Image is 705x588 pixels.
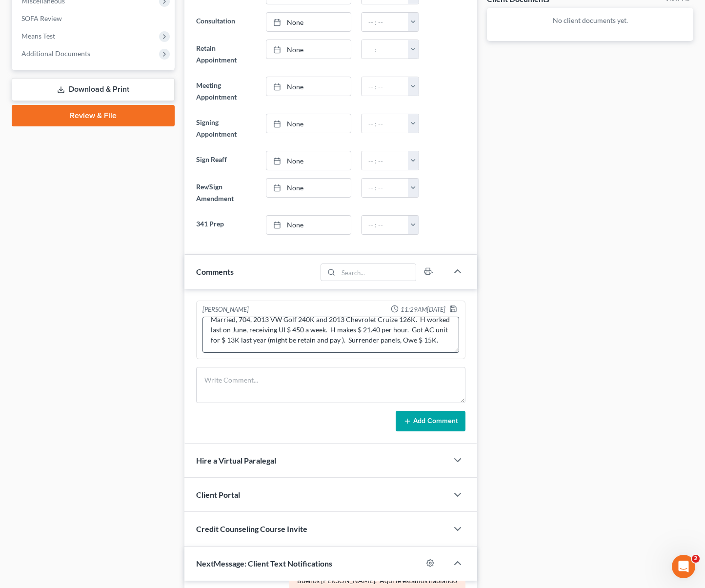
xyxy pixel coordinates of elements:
[362,40,408,59] input: -- : --
[196,490,240,499] span: Client Portal
[12,105,175,126] a: Review & File
[362,151,408,170] input: -- : --
[191,114,261,143] label: Signing Appointment
[362,114,408,133] input: -- : --
[266,77,351,96] a: None
[266,114,351,133] a: None
[266,13,351,31] a: None
[196,456,276,465] span: Hire a Virtual Paralegal
[401,305,445,314] span: 11:29AM[DATE]
[266,40,351,59] a: None
[266,179,351,197] a: None
[191,215,261,235] label: 341 Prep
[196,559,332,568] span: NextMessage: Client Text Notifications
[339,264,416,281] input: Search...
[362,216,408,234] input: -- : --
[202,305,249,315] div: [PERSON_NAME]
[362,13,408,31] input: -- : --
[396,411,465,431] button: Add Comment
[191,77,261,106] label: Meeting Appointment
[362,179,408,197] input: -- : --
[12,78,175,101] a: Download & Print
[196,267,234,276] span: Comments
[191,178,261,207] label: Rev/Sign Amendment
[362,77,408,96] input: -- : --
[14,10,175,27] a: SOFA Review
[266,216,351,234] a: None
[21,32,55,40] span: Means Test
[692,555,700,563] span: 2
[191,12,261,32] label: Consultation
[21,49,90,58] span: Additional Documents
[672,555,695,578] iframe: Intercom live chat
[191,151,261,170] label: Sign Reaff
[196,524,307,533] span: Credit Counseling Course Invite
[21,14,62,22] span: SOFA Review
[495,16,685,25] p: No client documents yet.
[191,40,261,69] label: Retain Appointment
[266,151,351,170] a: None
